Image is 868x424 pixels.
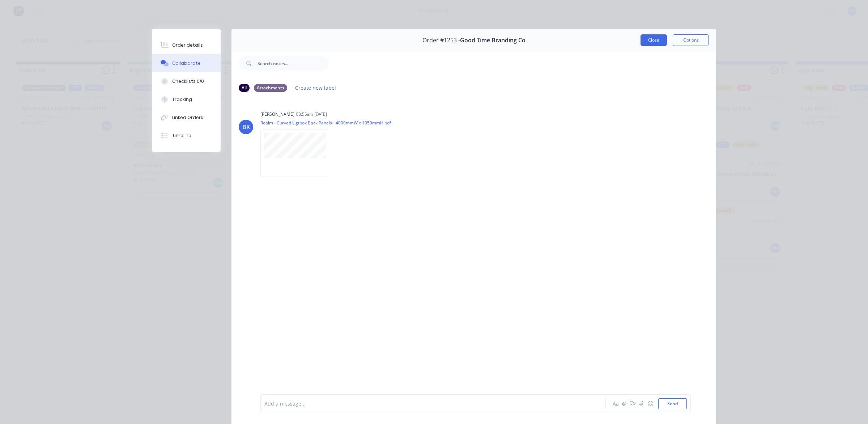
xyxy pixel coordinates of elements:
[242,123,250,131] div: BK
[172,96,192,103] div: Tracking
[172,114,203,121] div: Linked Orders
[152,72,221,90] button: Checklists 0/0
[673,34,709,46] button: Options
[258,56,329,71] input: Search notes...
[172,78,204,85] div: Checklists 0/0
[254,84,287,92] div: Attachments
[296,111,327,118] div: 08:55am [DATE]
[172,132,191,139] div: Timeline
[292,83,340,93] button: Create new label
[152,109,221,127] button: Linked Orders
[152,54,221,72] button: Collaborate
[620,399,629,408] button: @
[152,90,221,109] button: Tracking
[641,34,667,46] button: Close
[172,60,201,67] div: Collaborate
[152,127,221,145] button: Timeline
[646,399,655,408] button: ☺
[611,399,620,408] button: Aa
[422,37,460,44] span: Order #1253 -
[658,398,687,409] button: Send
[260,120,391,126] p: Realm - Curved Ligtbox Back Panels - 4000mmW x 1950mmH.pdf
[260,111,294,118] div: [PERSON_NAME]
[460,37,526,44] span: Good Time Branding Co
[239,84,250,92] div: All
[152,36,221,54] button: Order details
[172,42,203,48] div: Order details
